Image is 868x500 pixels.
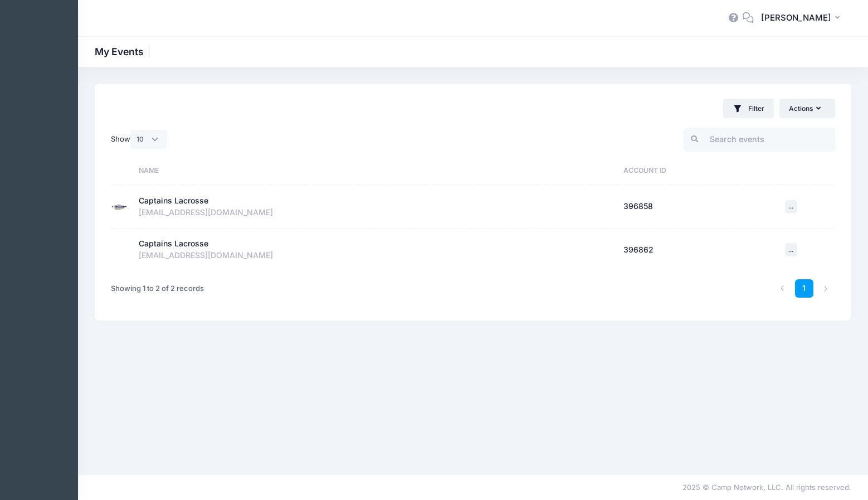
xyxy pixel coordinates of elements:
th: Account ID: activate to sort column ascending [618,156,779,185]
h1: My Events [95,46,153,57]
td: 396858 [618,185,779,229]
span: 2025 © Camp Network, LLC. All rights reserved. [682,483,851,492]
div: Captains Lacrosse [139,195,208,207]
span: ... [788,202,793,210]
div: [EMAIL_ADDRESS][DOMAIN_NAME] [139,250,613,261]
label: Show [111,130,167,149]
button: Actions [779,99,835,118]
td: 396862 [618,229,779,271]
button: [PERSON_NAME] [754,6,851,31]
input: Search events [684,128,835,152]
span: [PERSON_NAME] [761,12,831,24]
select: Show [130,130,167,149]
button: ... [785,243,797,256]
div: Showing 1 to 2 of 2 records [111,276,204,302]
button: Filter [723,99,774,118]
img: Captains Lacrosse [111,198,128,215]
button: ... [785,200,797,213]
div: Captains Lacrosse [139,238,208,250]
th: Name: activate to sort column ascending [133,156,618,185]
div: [EMAIL_ADDRESS][DOMAIN_NAME] [139,207,613,219]
span: ... [788,246,793,254]
a: 1 [795,279,813,298]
